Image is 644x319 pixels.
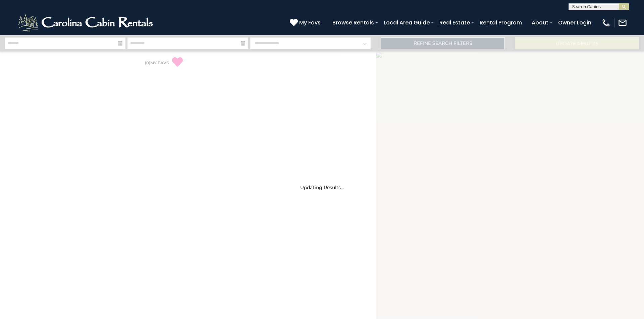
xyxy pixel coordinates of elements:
img: mail-regular-white.png [618,18,627,27]
a: Real Estate [436,17,473,28]
a: About [528,17,552,28]
a: Browse Rentals [329,17,377,28]
a: Local Area Guide [380,17,433,28]
a: Owner Login [555,17,595,28]
a: My Favs [290,18,322,27]
a: Rental Program [476,17,525,28]
span: My Favs [299,18,321,27]
img: White-1-2.png [17,13,156,33]
img: phone-regular-white.png [601,18,611,27]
